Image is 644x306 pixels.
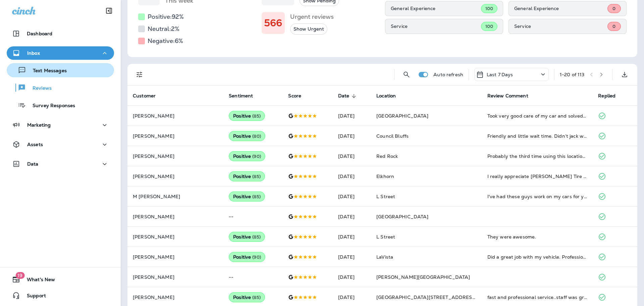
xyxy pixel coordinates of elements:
[133,93,164,99] span: Customer
[333,247,371,267] td: [DATE]
[376,214,428,220] span: [GEOGRAPHIC_DATA]
[252,194,261,200] span: ( 85 )
[7,157,114,171] button: Data
[376,153,398,159] span: Red Rock
[560,72,585,77] div: 1 - 20 of 113
[333,166,371,186] td: [DATE]
[27,161,39,167] p: Data
[333,186,371,207] td: [DATE]
[133,274,218,280] p: [PERSON_NAME]
[433,72,463,77] p: Auto refresh
[376,294,477,300] span: [GEOGRAPHIC_DATA][STREET_ADDRESS]
[7,118,114,132] button: Marketing
[223,207,283,227] td: --
[229,111,265,121] div: Positive
[7,27,114,40] button: Dashboard
[400,68,413,81] button: Search Reviews
[20,293,46,301] span: Support
[391,6,481,11] p: General Experience
[487,113,588,119] div: Took very good care of my car and solved my issue
[133,194,218,199] p: M [PERSON_NAME]
[514,6,607,11] p: General Experience
[618,68,631,81] button: Export as CSV
[376,133,409,139] span: Council Bluffs
[133,113,218,119] p: [PERSON_NAME]
[133,174,218,179] p: [PERSON_NAME]
[333,207,371,227] td: [DATE]
[487,254,588,260] div: Did a great job with my vehicle. Professional Staff and good listeners. I will continue to make J...
[290,11,334,22] h5: Urgent reviews
[252,174,261,179] span: ( 85 )
[487,173,588,180] div: I really appreciate Jensen Tire getting my son‘s truck in so quickly and completing his tire repa...
[598,93,624,99] span: Replied
[487,72,513,77] p: Last 7 Days
[7,81,114,95] button: Reviews
[229,93,253,99] span: Sentiment
[229,151,265,161] div: Positive
[27,50,40,56] p: Inbox
[133,254,218,260] p: [PERSON_NAME]
[376,173,394,179] span: Elkhorn
[338,93,350,99] span: Date
[7,138,114,151] button: Assets
[148,24,179,34] h5: Neutral: 2 %
[229,171,265,181] div: Positive
[7,63,114,77] button: Text Messages
[514,24,607,29] p: Service
[288,93,310,99] span: Score
[133,214,218,219] p: [PERSON_NAME]
[252,295,261,300] span: ( 85 )
[229,232,265,242] div: Positive
[26,68,67,74] p: Text Messages
[376,193,395,200] span: L Street
[229,191,265,202] div: Positive
[229,131,265,141] div: Positive
[133,68,146,81] button: Filters
[252,154,261,159] span: ( 90 )
[376,234,395,240] span: L Street
[487,153,588,160] div: Probably the third time using this location for a tire fix or replacement. They’re always so frie...
[27,31,52,36] p: Dashboard
[333,106,371,126] td: [DATE]
[7,98,114,112] button: Survey Responses
[487,233,588,240] div: They were awesome.
[133,154,218,159] p: [PERSON_NAME]
[133,234,218,239] p: [PERSON_NAME]
[7,273,114,286] button: 19What's New
[487,294,588,301] div: fast and professional service..staff was great and really cared about me and the job they did for...
[485,6,493,11] span: 100
[229,292,265,302] div: Positive
[252,133,261,139] span: ( 80 )
[487,133,588,139] div: Friendly and little wait time. Didn’t jack with my seat and it stayed clean.
[229,93,262,99] span: Sentiment
[376,113,428,119] span: [GEOGRAPHIC_DATA]
[252,254,261,260] span: ( 90 )
[15,272,24,279] span: 19
[27,142,43,147] p: Assets
[264,17,282,29] h1: 566
[376,254,393,260] span: LaVista
[376,93,405,99] span: Location
[148,11,184,22] h5: Positive: 92 %
[376,274,470,280] span: [PERSON_NAME][GEOGRAPHIC_DATA]
[487,93,537,99] span: Review Comment
[229,252,265,262] div: Positive
[252,113,261,119] span: ( 85 )
[133,295,218,300] p: [PERSON_NAME]
[223,267,283,287] td: --
[333,126,371,146] td: [DATE]
[598,93,615,99] span: Replied
[338,93,358,99] span: Date
[391,24,481,29] p: Service
[27,122,51,128] p: Marketing
[7,46,114,60] button: Inbox
[333,227,371,247] td: [DATE]
[487,93,528,99] span: Review Comment
[485,24,493,29] span: 100
[333,146,371,166] td: [DATE]
[133,93,156,99] span: Customer
[7,289,114,302] button: Support
[288,93,301,99] span: Score
[20,277,55,285] span: What's New
[612,24,615,29] span: 0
